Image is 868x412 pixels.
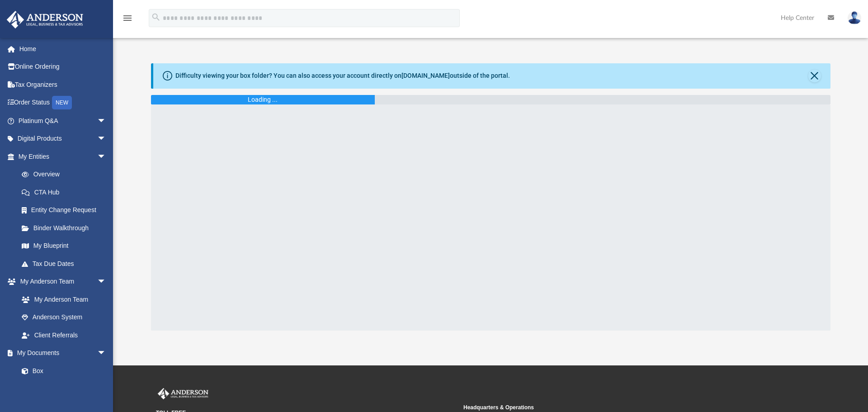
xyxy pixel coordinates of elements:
a: Tax Organizers [6,76,120,94]
a: Home [6,40,120,58]
img: User Pic [848,11,861,24]
a: Box [13,362,111,380]
small: Headquarters & Operations [463,403,764,412]
img: Anderson Advisors Platinum Portal [4,11,86,28]
a: Order StatusNEW [6,94,120,112]
a: [DOMAIN_NAME] [401,72,450,79]
span: arrow_drop_down [97,147,115,166]
i: menu [122,13,133,24]
button: Close [808,70,821,82]
a: My Anderson Team [13,290,111,308]
span: arrow_drop_down [97,344,115,363]
a: My Entitiesarrow_drop_down [6,147,120,166]
span: arrow_drop_down [97,130,115,148]
div: Difficulty viewing your box folder? You can also access your account directly on outside of the p... [175,71,510,81]
img: Anderson Advisors Platinum Portal [156,388,210,400]
div: NEW [52,96,72,109]
a: Anderson System [13,308,115,327]
a: Binder Walkthrough [13,219,120,237]
a: Client Referrals [13,326,115,344]
span: arrow_drop_down [97,273,115,291]
a: CTA Hub [13,183,120,201]
a: My Documentsarrow_drop_down [6,344,115,362]
a: Entity Change Request [13,201,120,219]
a: Platinum Q&Aarrow_drop_down [6,112,120,130]
i: search [151,12,161,22]
span: arrow_drop_down [97,112,115,130]
a: Online Ordering [6,58,120,76]
a: Overview [13,166,120,184]
a: Tax Due Dates [13,255,120,273]
a: My Anderson Teamarrow_drop_down [6,273,115,291]
a: My Blueprint [13,237,115,255]
a: menu [122,17,133,24]
a: Meeting Minutes [13,380,115,398]
div: Loading ... [248,95,278,104]
a: Digital Productsarrow_drop_down [6,130,120,148]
